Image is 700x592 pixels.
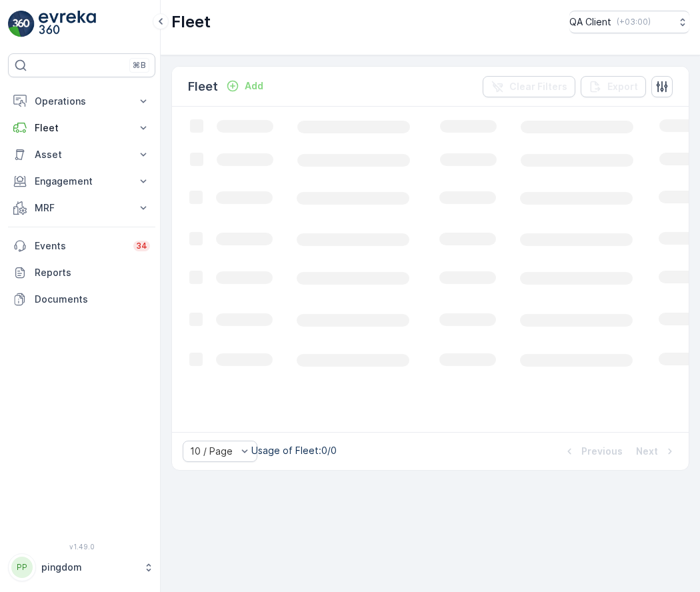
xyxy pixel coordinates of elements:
[635,443,678,459] button: Next
[8,141,155,168] button: Asset
[509,80,567,93] p: Clear Filters
[561,443,624,459] button: Previous
[8,233,155,259] a: Events34
[581,76,646,97] button: Export
[8,88,155,115] button: Operations
[35,95,129,108] p: Operations
[569,11,689,33] button: QA Client(+03:00)
[133,60,146,71] p: ⌘B
[8,195,155,221] button: MRF
[11,557,33,578] div: PP
[8,553,155,581] button: PPpingdom
[35,121,129,135] p: Fleet
[607,80,638,93] p: Export
[35,239,125,253] p: Events
[35,266,150,279] p: Reports
[35,175,129,188] p: Engagement
[8,543,155,551] span: v 1.49.0
[41,561,137,574] p: pingdom
[35,293,150,306] p: Documents
[39,11,96,37] img: logo_light-DOdMpM7g.png
[221,78,269,94] button: Add
[35,201,129,215] p: MRF
[35,148,129,161] p: Asset
[8,286,155,313] a: Documents
[8,115,155,141] button: Fleet
[636,445,658,458] p: Next
[8,11,35,37] img: logo
[8,168,155,195] button: Engagement
[581,445,623,458] p: Previous
[188,77,218,96] p: Fleet
[617,17,651,27] p: ( +03:00 )
[8,259,155,286] a: Reports
[245,79,263,93] p: Add
[136,241,147,251] p: 34
[569,15,611,29] p: QA Client
[251,444,337,457] p: Usage of Fleet : 0/0
[171,11,211,33] p: Fleet
[483,76,575,97] button: Clear Filters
